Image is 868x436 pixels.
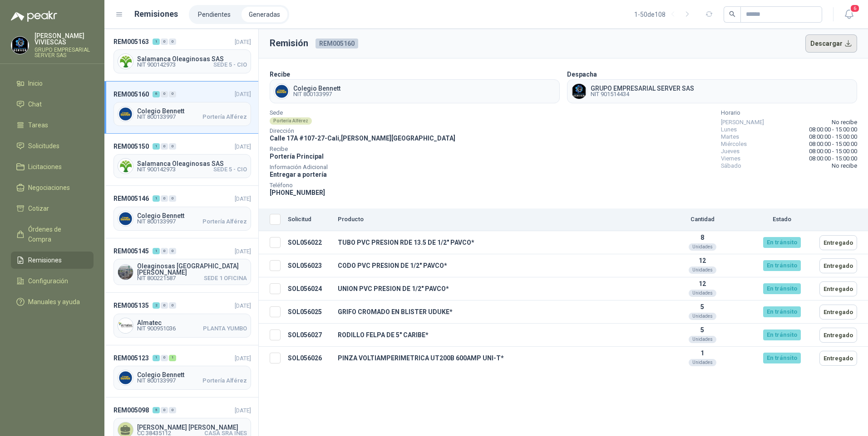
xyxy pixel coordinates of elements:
[11,116,94,134] a: Tareas
[334,231,657,254] td: TUBO PVC PRESION RDE 13.5 DE 1/2" PAVCO*
[11,37,29,54] img: Company Logo
[721,126,737,133] span: Lunes
[284,277,334,300] td: SOL056024
[161,91,168,97] div: 0
[11,200,94,217] a: Cotizar
[235,407,251,414] span: [DATE]
[689,266,716,274] div: Unidades
[169,248,176,254] div: 0
[270,135,455,142] span: Calle 17A #107-27 - Cali , [PERSON_NAME][GEOGRAPHIC_DATA]
[235,91,251,97] span: [DATE]
[137,167,176,172] span: NIT 900142973
[11,96,94,113] a: Chat
[203,326,247,331] span: PLANTA YUMBO
[284,324,334,347] td: SOL056027
[270,129,455,133] span: Dirección
[161,39,168,45] div: 0
[721,111,857,115] span: Horario
[137,372,247,378] span: Colegio Bennett
[153,355,160,361] div: 1
[567,71,597,78] b: Despacha
[137,114,176,120] span: NIT 800133997
[334,208,657,231] th: Producto
[104,238,258,293] a: REM005145100[DATE] Company LogoOleaginosas [GEOGRAPHIC_DATA][PERSON_NAME]NIT 800221587SEDE 1 OFICINA
[104,186,258,238] a: REM005146100[DATE] Company LogoColegio BennettNIT 800133997Portería Alférez
[293,85,340,92] span: Colegio Bennett
[113,89,149,99] span: REM005160
[137,276,176,281] span: NIT 800221587
[153,39,160,45] div: 1
[334,347,657,370] td: PINZA VOLTIAMPERIMETRICA UT200B 600AMP UNI-T*
[169,355,176,361] div: 1
[591,92,694,97] span: NIT 901514434
[270,189,325,196] span: [PHONE_NUMBER]
[113,300,149,310] span: REM005135
[270,171,327,178] span: Entregar a portería
[748,254,816,277] td: En tránsito
[161,248,168,254] div: 0
[118,211,133,226] img: Company Logo
[763,237,801,248] div: En tránsito
[11,272,94,290] a: Configuración
[274,84,289,99] img: Company Logo
[242,7,287,22] a: Generadas
[191,7,238,22] a: Pendientes
[104,134,258,186] a: REM005150100[DATE] Company LogoSalamanca Oleaginosas SASNIT 900142973SEDE 5 - CIO
[809,133,857,140] span: 08:00:00 - 15:00:00
[118,370,133,385] img: Company Logo
[137,62,176,68] span: NIT 900142973
[270,71,290,78] b: Recibe
[169,302,176,309] div: 0
[270,36,308,50] h3: Remisión
[748,324,816,347] td: En tránsito
[153,143,160,150] div: 1
[169,91,176,97] div: 0
[661,326,744,334] p: 5
[28,99,42,109] span: Chat
[137,213,247,219] span: Colegio Bennett
[235,355,251,362] span: [DATE]
[28,141,59,151] span: Solicitudes
[161,407,168,413] div: 0
[118,54,133,69] img: Company Logo
[284,347,334,370] td: SOL056026
[809,140,857,148] span: 08:00:00 - 15:00:00
[689,336,716,343] div: Unidades
[270,147,455,151] span: Recibe
[202,378,247,383] span: Portería Alférez
[721,140,747,148] span: Miércoles
[11,293,94,310] a: Manuales y ayuda
[270,117,312,125] div: Portería Alférez
[118,159,133,174] img: Company Logo
[763,329,801,340] div: En tránsito
[118,318,133,333] img: Company Logo
[819,328,857,343] button: Entregado
[748,231,816,254] td: En tránsito
[809,148,857,155] span: 08:00:00 - 15:00:00
[113,353,149,363] span: REM005123
[763,260,801,271] div: En tránsito
[11,11,57,22] img: Logo peakr
[284,300,334,324] td: SOL056025
[137,320,247,326] span: Almatec
[161,143,168,150] div: 0
[11,75,94,92] a: Inicio
[809,126,857,133] span: 08:00:00 - 15:00:00
[721,155,740,162] span: Viernes
[204,276,247,281] span: SEDE 1 OFICINA
[634,7,695,22] div: 1 - 50 de 108
[118,107,133,121] img: Company Logo
[235,248,251,255] span: [DATE]
[169,39,176,45] div: 0
[819,235,857,250] button: Entregado
[661,280,744,287] p: 12
[270,153,324,160] span: Portería Principal
[661,257,744,264] p: 12
[819,351,857,366] button: Entregado
[113,194,149,203] span: REM005146
[284,231,334,254] td: SOL056022
[137,378,176,383] span: NIT 800133997
[28,183,70,193] span: Negociaciones
[661,349,744,357] p: 1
